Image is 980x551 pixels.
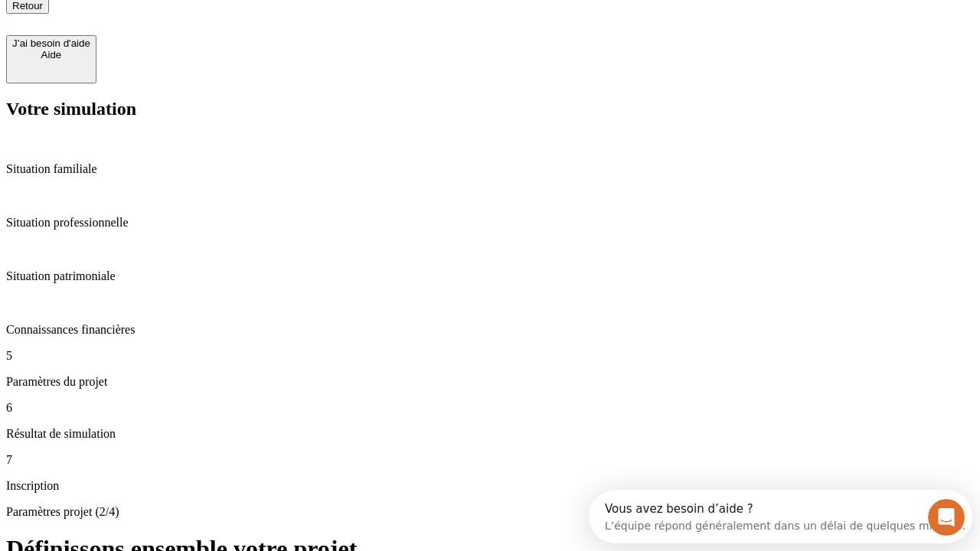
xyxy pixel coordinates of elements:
div: Aide [12,49,90,60]
p: 7 [6,453,974,467]
button: J’ai besoin d'aideAide [6,35,96,83]
div: J’ai besoin d'aide [12,37,90,49]
p: Situation professionnelle [6,216,974,230]
p: Situation patrimoniale [6,269,974,283]
p: Paramètres du projet [6,375,974,389]
iframe: Intercom live chat discovery launcher [589,490,972,543]
p: Inscription [6,479,974,493]
div: Vous avez besoin d’aide ? [16,13,377,25]
p: Résultat de simulation [6,427,974,441]
p: Connaissances financières [6,323,974,337]
p: 5 [6,349,974,363]
div: L’équipe répond généralement dans un délai de quelques minutes. [16,25,377,41]
p: 6 [6,401,974,415]
p: Paramètres projet (2/4) [6,505,974,519]
h2: Votre simulation [6,99,974,119]
p: Situation familiale [6,162,974,176]
div: Ouvrir le Messenger Intercom [6,6,422,48]
iframe: Intercom live chat [928,499,965,536]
